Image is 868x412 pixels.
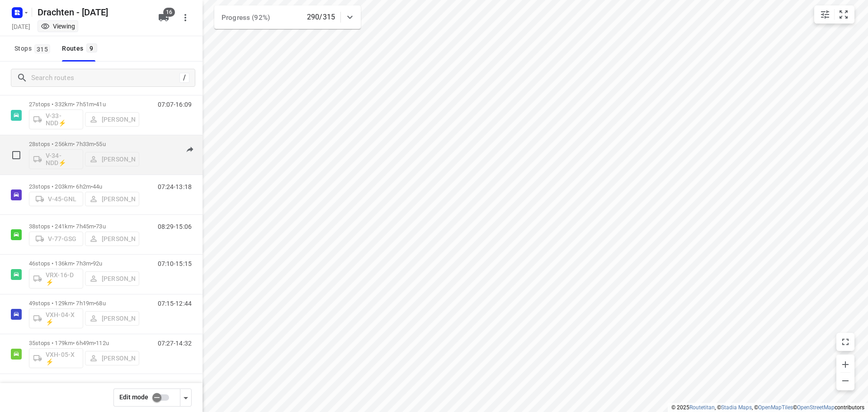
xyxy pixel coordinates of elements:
[93,260,102,267] span: 92u
[29,260,139,267] p: 46 stops • 136km • 7h3m
[307,12,335,23] p: 290/315
[96,340,109,346] span: 112u
[155,9,173,27] button: 16
[29,183,139,190] p: 23 stops • 203km • 6h2m
[158,260,192,267] p: 07:10-15:15
[31,71,179,85] input: Search routes
[93,183,102,190] span: 44u
[94,101,96,108] span: •
[163,8,175,17] span: 16
[29,340,139,346] p: 35 stops • 179km • 6h49m
[671,404,864,411] li: © 2025 , © , © © contributors
[29,223,139,230] p: 38 stops • 241km • 7h45m
[96,300,105,307] span: 68u
[814,5,854,24] div: small contained button group
[96,101,105,108] span: 41u
[94,300,96,307] span: •
[62,43,99,54] div: Routes
[94,141,96,147] span: •
[180,392,191,403] div: Driver app settings
[158,340,192,347] p: 07:27-14:32
[222,14,270,22] span: Progress (92%)
[816,5,834,24] button: Map settings
[94,223,96,230] span: •
[758,404,793,411] a: OpenMapTiles
[158,223,192,230] p: 08:29-15:06
[34,44,50,53] span: 315
[179,73,189,83] div: /
[94,340,96,346] span: •
[91,183,93,190] span: •
[96,223,105,230] span: 73u
[14,43,53,54] span: Stops
[29,300,139,307] p: 49 stops • 129km • 7h19m
[158,300,192,307] p: 07:15-12:44
[96,141,105,147] span: 55u
[689,404,715,411] a: Routetitan
[797,404,835,411] a: OpenStreetMap
[181,141,199,159] button: Send to driver
[835,5,853,24] button: Fit zoom
[7,146,25,164] span: Select
[41,22,75,31] div: You are currently in view mode. To make any changes, go to edit project.
[158,183,192,190] p: 07:24-13:18
[29,101,139,108] p: 27 stops • 332km • 7h51m
[29,141,139,147] p: 28 stops • 256km • 7h33m
[721,404,752,411] a: Stadia Maps
[91,260,93,267] span: •
[158,101,192,108] p: 07:07-16:09
[86,43,97,52] span: 9
[214,5,361,29] div: Progress (92%)290/315
[119,393,148,401] span: Edit mode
